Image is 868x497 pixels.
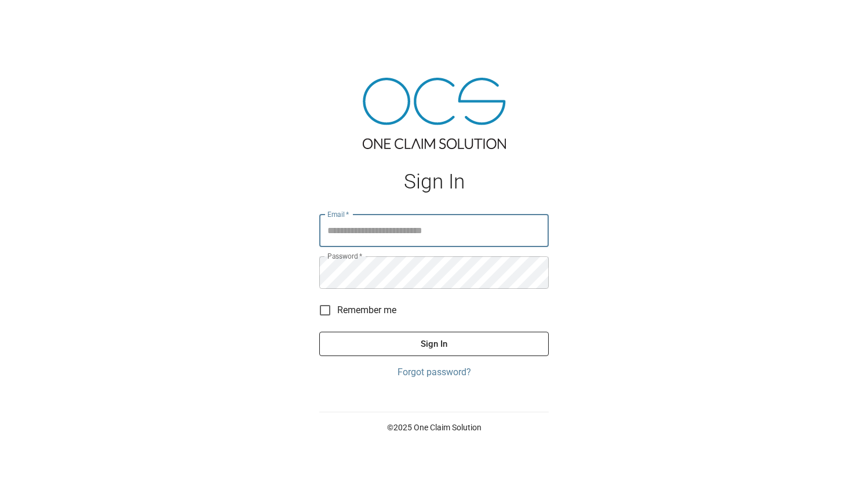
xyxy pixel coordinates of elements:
a: Forgot password? [319,365,549,379]
button: Sign In [319,332,549,356]
p: © 2025 One Claim Solution [319,422,549,433]
h1: Sign In [319,170,549,194]
img: ocs-logo-white-transparent.png [14,7,60,30]
label: Email [327,209,349,219]
label: Password [327,251,362,261]
img: ocs-logo-tra.png [363,78,506,149]
span: Remember me [337,303,396,317]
